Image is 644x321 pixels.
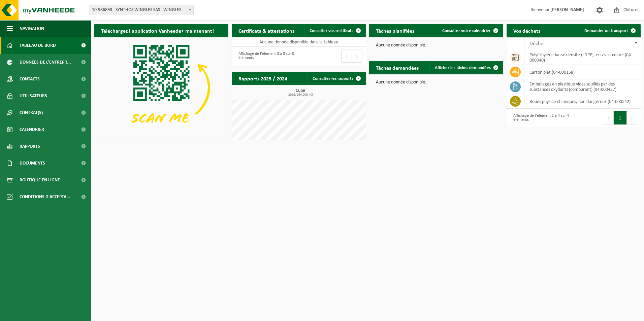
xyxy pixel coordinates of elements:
[352,49,362,63] button: Next
[435,66,491,70] span: Afficher les tâches demandées
[307,72,365,85] a: Consulter les rapports
[524,79,641,94] td: emballages en plastique vides souillés par des substances oxydants (comburant) (04-000437)
[20,121,44,138] span: Calendrier
[579,24,640,37] a: Demander un transport
[584,29,628,33] span: Demander un transport
[89,5,194,15] span: 10-986893 - SYNTHOS WINGLES SAS - WINGLES
[507,24,547,37] h2: Vos déchets
[429,61,503,74] a: Afficher les tâches demandées
[369,61,425,74] h2: Tâches demandées
[235,93,366,97] span: 2025: 264,000 m3
[627,111,637,124] button: Next
[341,49,352,63] button: Previous
[376,80,496,85] p: Aucune donnée disponible.
[614,111,627,124] button: 1
[20,54,71,71] span: Données de l'entrepr...
[310,29,353,33] span: Consulter vos certificats
[20,138,40,155] span: Rapports
[376,43,496,48] p: Aucune donnée disponible.
[20,172,60,188] span: Boutique en ligne
[369,24,421,37] h2: Tâches planifiées
[20,188,70,205] span: Conditions d'accepta...
[20,155,45,172] span: Documents
[20,87,47,104] span: Utilisateurs
[510,110,570,125] div: Affichage de l'élément 1 à 4 sur 4 éléments
[524,94,641,109] td: boues physico-chimiques, non dangereux (04-000542)
[529,41,545,46] span: Déchet
[20,37,56,54] span: Tableau de bord
[603,111,614,124] button: Previous
[232,72,294,85] h2: Rapports 2025 / 2024
[235,88,366,97] h3: Cube
[524,65,641,79] td: carton plat (04-000158)
[550,7,584,12] strong: [PERSON_NAME]
[235,48,295,63] div: Affichage de l'élément 0 à 0 sur 0 éléments
[437,24,503,37] a: Consulter votre calendrier
[442,29,491,33] span: Consulter votre calendrier
[89,5,193,15] span: 10-986893 - SYNTHOS WINGLES SAS - WINGLES
[94,37,228,138] img: Download de VHEPlus App
[232,24,301,37] h2: Certificats & attestations
[524,50,641,65] td: polyéthylène basse densité (LDPE), en vrac, coloré (04-000040)
[20,71,40,87] span: Contacts
[232,37,366,47] td: Aucune donnée disponible dans le tableau
[304,24,365,37] a: Consulter vos certificats
[20,20,44,37] span: Navigation
[20,104,43,121] span: Contrat(s)
[94,24,221,37] h2: Téléchargez l'application Vanheede+ maintenant!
